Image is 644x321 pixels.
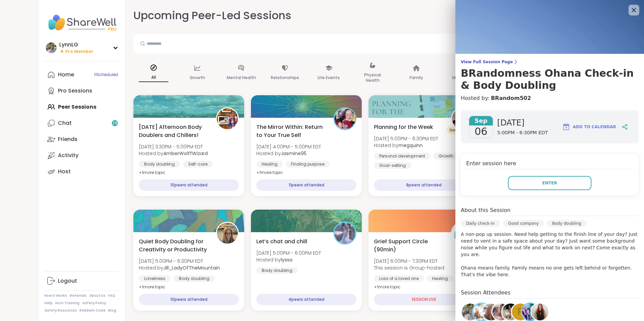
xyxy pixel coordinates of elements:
[44,308,77,313] a: Safety Resources
[256,143,321,150] span: [DATE] 4:00PM - 5:00PM EDT
[58,152,78,159] div: Activity
[461,220,500,227] div: Daily check-in
[410,74,423,82] p: Family
[462,304,479,320] img: LynnLG
[44,83,120,99] a: Pro Sessions
[256,250,321,256] span: [DATE] 5:00PM - 6:00PM EDT
[334,223,355,244] img: lyssa
[108,308,116,313] a: Blog
[286,161,330,168] div: Finding purpose
[502,304,519,320] img: PinkOnyx
[256,150,321,157] span: Hosted by
[58,136,77,143] div: Friends
[517,306,523,319] span: R
[58,168,71,175] div: Host
[461,289,639,298] h4: Session Attendees
[461,67,639,92] h3: BRandomness Ohana Check-in & Body Doubling
[491,94,531,102] a: BRandom502
[452,223,473,244] img: ShareWell
[44,11,120,34] img: ShareWell Nav Logo
[461,206,511,214] h4: About this Session
[139,258,220,264] span: [DATE] 5:00PM - 6:30PM EDT
[79,308,105,313] a: Redeem Code
[139,161,180,168] div: Body doubling
[497,117,548,128] span: [DATE]
[44,147,120,164] a: Activity
[497,130,548,136] span: 5:00PM - 6:30PM EDT
[139,150,208,157] span: Hosted by
[271,74,299,82] p: Relationships
[217,223,238,244] img: Jill_LadyOfTheMountain
[374,264,444,271] span: This session is Group-hosted
[46,42,57,53] img: LynnLG
[227,74,256,82] p: Mental Health
[374,153,430,159] div: Personal development
[256,238,307,246] span: Let’s chat and chill
[466,159,633,169] h4: Enter session here
[374,238,444,254] span: Grief Support Circle (90min)
[133,8,291,23] h2: Upcoming Peer-Led Sessions
[65,49,93,55] span: Pro Member
[542,180,557,186] span: Enter
[374,135,438,142] span: [DATE] 5:00PM - 6:30PM EDT
[163,150,208,157] b: AmberWolffWizard
[374,275,424,282] div: Loss of a loved one
[58,277,77,285] div: Logout
[190,74,205,82] p: Growth
[139,264,220,271] span: Hosted by
[44,131,120,147] a: Friends
[461,94,639,102] h4: Hosted by:
[183,161,213,168] div: Self-care
[374,294,474,305] div: SESSION LIVE
[461,59,639,92] a: View Full Session PageBRandomness Ohana Check-in & Body Doubling
[44,67,120,83] a: Home11Scheduled
[139,179,239,191] div: 10 peers attended
[139,123,208,139] span: [DATE] Afternoon Body Doublers and Chillers!
[139,143,208,150] span: [DATE] 3:30PM - 5:00PM EDT
[173,275,215,282] div: Body doubling
[44,301,53,306] a: Help
[55,301,79,306] a: Host Training
[256,256,321,263] span: Hosted by
[427,275,453,282] div: Healing
[256,267,298,274] div: Body doubling
[433,153,459,159] div: Growth
[256,161,283,168] div: Healing
[475,126,487,138] span: 06
[256,294,356,305] div: 4 peers attended
[522,304,539,320] img: hollyjanicki
[358,71,387,84] p: Physical Health
[281,150,307,157] b: Jasmine95
[503,220,544,227] div: Good company
[89,293,105,298] a: About Us
[58,71,74,78] div: Home
[508,176,591,190] button: Enter
[139,275,171,282] div: Loneliness
[82,301,106,306] a: Safety Policy
[562,123,570,131] img: ShareWell Logomark
[112,120,118,126] span: 29
[58,87,92,95] div: Pro Sessions
[139,238,208,254] span: Quiet Body Doubling for Creativity or Productivity
[58,119,72,127] div: Chat
[469,116,493,126] span: Sep
[374,162,411,169] div: Goal-setting
[547,220,586,227] div: Body doubling
[461,231,639,278] p: A non-pop up session. Need help getting to the finish line of your day? Just need to vent in a sa...
[44,115,120,131] a: Chat29
[139,73,168,82] p: All
[108,293,115,298] a: FAQ
[256,179,356,191] div: 11 peers attended
[374,179,474,191] div: 8 peers attended
[398,142,423,149] b: megquinn
[473,304,490,320] img: Libby1520
[374,123,433,131] span: Planning for the Week
[256,123,326,139] span: The Mirror Within: Return to Your True Self
[573,124,616,130] span: Add to Calendar
[70,293,87,298] a: Referrals
[532,304,548,320] img: SarahR83
[374,258,444,264] span: [DATE] 6:00PM - 7:30PM EDT
[44,293,67,298] a: How It Works
[281,256,292,263] b: lyssa
[217,108,238,129] img: AmberWolffWizard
